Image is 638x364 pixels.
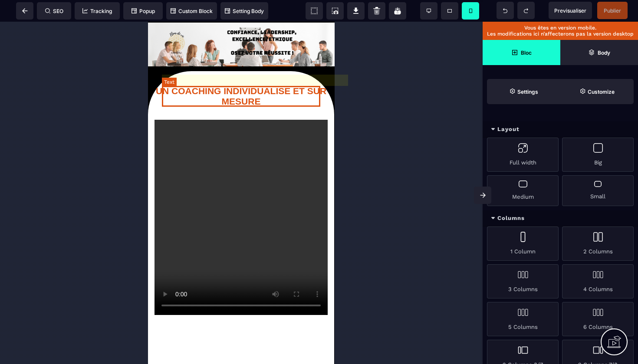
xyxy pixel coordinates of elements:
div: Medium [487,175,559,206]
span: Previsualiser [554,7,586,14]
span: Open Layer Manager [560,40,638,65]
div: 5 Columns [487,302,559,336]
div: Full width [487,138,559,172]
strong: Settings [517,89,538,95]
span: View components [306,2,323,20]
strong: Bloc [521,49,532,56]
span: SEO [45,8,63,14]
span: Open Style Manager [560,79,634,104]
strong: Body [598,49,610,56]
span: Custom Block [171,8,213,14]
div: 6 Columns [562,302,634,336]
span: Tracking [82,8,112,14]
strong: Customize [588,89,615,95]
p: Les modifications ici n’affecterons pas la version desktop [487,31,634,37]
span: Preview [549,2,592,19]
div: 1 Column [487,226,559,261]
div: Layout [483,121,638,138]
span: Setting Body [225,8,264,14]
span: Publier [604,7,621,14]
div: 3 Columns [487,264,559,298]
span: Popup [132,8,155,14]
span: Open Blocks [483,40,560,65]
div: Small [562,175,634,206]
span: Screenshot [326,2,344,20]
div: Columns [483,210,638,226]
p: Vous êtes en version mobile. [487,25,634,31]
span: Settings [487,79,560,104]
div: Big [562,138,634,172]
div: 2 Columns [562,226,634,261]
div: 4 Columns [562,264,634,298]
b: UN COACHING INDIVIDUALISE ET SUR MESURE [8,64,178,85]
